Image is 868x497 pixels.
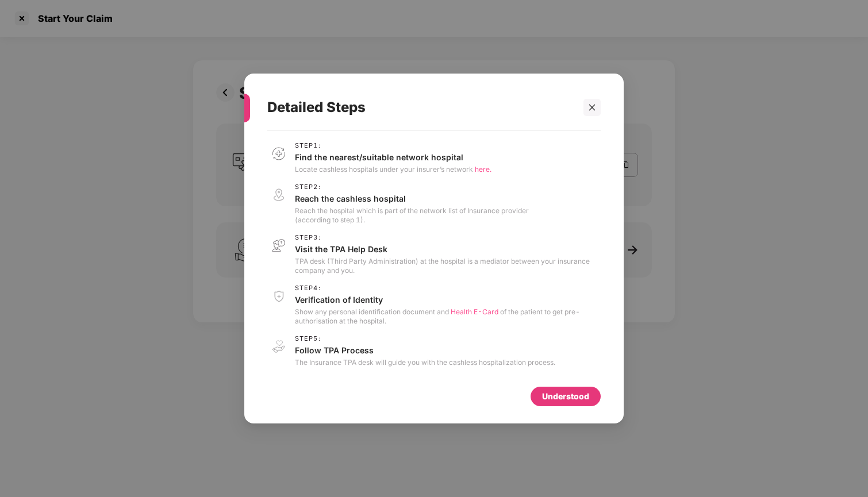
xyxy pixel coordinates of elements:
p: Reach the cashless hospital [295,193,529,204]
span: Step 2 : [295,183,529,191]
div: Detailed Steps [267,85,573,130]
p: Visit the TPA Help Desk [295,244,601,255]
p: TPA desk (Third Party Administration) at the hospital is a mediator between your insurance compan... [295,257,601,275]
span: Health E-Card [451,307,498,316]
p: Verification of Identity [295,294,601,305]
img: svg+xml;base64,PHN2ZyB3aWR0aD0iNDAiIGhlaWdodD0iNDEiIHZpZXdCb3g9IjAgMCA0MCA0MSIgZmlsbD0ibm9uZSIgeG... [267,335,290,359]
img: svg+xml;base64,PHN2ZyB3aWR0aD0iNDAiIGhlaWdodD0iNDEiIHZpZXdCb3g9IjAgMCA0MCA0MSIgZmlsbD0ibm9uZSIgeG... [267,183,290,207]
p: Reach the hospital which is part of the network list of Insurance provider (according to step 1). [295,206,529,225]
span: Step 3 : [295,234,601,241]
span: Step 1 : [295,142,491,149]
p: The Insurance TPA desk will guide you with the cashless hospitalization process. [295,358,555,367]
div: Understood [542,390,589,403]
span: Step 4 : [295,284,601,292]
p: Follow TPA Process [295,345,555,356]
img: svg+xml;base64,PHN2ZyB3aWR0aD0iNDAiIGhlaWdodD0iNDEiIHZpZXdCb3g9IjAgMCA0MCA0MSIgZmlsbD0ibm9uZSIgeG... [267,142,290,165]
span: Step 5 : [295,335,555,342]
p: Show any personal identification document and of the patient to get pre-authorisation at the hosp... [295,307,601,326]
img: svg+xml;base64,PHN2ZyB3aWR0aD0iNDAiIGhlaWdodD0iNDEiIHZpZXdCb3g9IjAgMCA0MCA0MSIgZmlsbD0ibm9uZSIgeG... [267,284,290,308]
p: Locate cashless hospitals under your insurer’s network [295,165,491,174]
span: here. [475,165,491,174]
p: Find the nearest/suitable network hospital [295,152,491,163]
span: close [588,103,596,111]
img: svg+xml;base64,PHN2ZyB3aWR0aD0iNDAiIGhlaWdodD0iNDEiIHZpZXdCb3g9IjAgMCA0MCA0MSIgZmlsbD0ibm9uZSIgeG... [267,234,290,257]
